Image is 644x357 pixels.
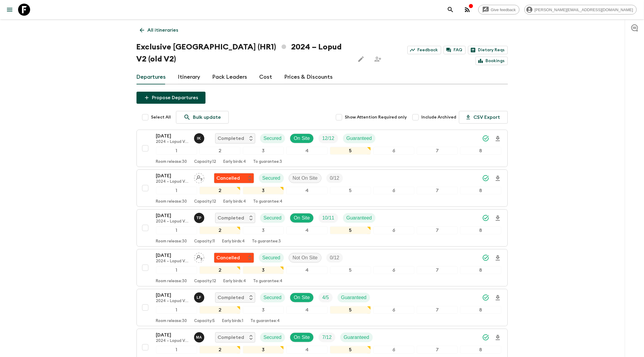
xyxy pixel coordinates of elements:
p: Cancelled [217,254,240,261]
div: Not On Site [289,253,322,263]
div: 5 [330,226,371,234]
a: Bookings [476,57,508,65]
button: search adventures [445,4,457,16]
div: 8 [460,187,501,194]
p: 2024 – Lopud V2 (old V2) [156,299,189,304]
div: Not On Site [289,173,322,183]
svg: Download Onboarding [494,334,501,341]
div: Secured [260,293,285,302]
a: Dietary Reqs [468,46,508,54]
p: 10 / 11 [322,214,334,222]
div: 1 [156,266,197,274]
span: Give feedback [488,8,519,12]
p: On Site [294,135,310,142]
p: To guarantee: 3 [252,239,281,244]
a: Pack Leaders [212,70,247,84]
p: Bulk update [193,114,221,121]
p: Room release: 30 [156,199,187,204]
div: On Site [290,333,314,342]
p: Completed [218,294,244,301]
p: 2024 – Lopud V2 (old V2) [156,179,189,184]
p: All itineraries [148,27,178,34]
p: To guarantee: 3 [253,160,282,164]
span: Include Archived [422,114,457,120]
p: 2024 – Lopud V2 (old V2) [156,259,189,264]
span: Show Attention Required only [345,114,407,120]
p: [DATE] [156,212,189,219]
svg: Synced Successfully [482,175,489,182]
div: Trip Fill [319,333,335,342]
a: Itinerary [178,70,200,84]
p: [DATE] [156,172,189,179]
div: 3 [243,306,284,314]
div: Secured [259,173,284,183]
div: 8 [460,266,501,274]
p: On Site [294,334,310,341]
p: [DATE] [156,132,189,140]
div: 2 [199,226,240,234]
div: 5 [330,346,371,354]
p: Capacity: 12 [194,279,216,284]
div: 2 [199,187,240,194]
p: Early birds: 4 [224,279,246,284]
div: 4 [286,306,327,314]
span: Ivor Kajfež [194,135,206,140]
button: [DATE]2024 – Lopud V2 (old V2)Tomislav PetrovićCompletedSecuredOn SiteTrip FillGuaranteed12345678... [137,209,508,247]
div: Secured [260,333,285,342]
a: Prices & Discounts [284,70,333,84]
svg: Synced Successfully [482,254,489,261]
p: Capacity: 12 [194,160,216,164]
svg: Synced Successfully [482,214,489,222]
button: Propose Departures [137,92,206,104]
a: Cost [259,70,272,84]
div: 5 [330,187,371,194]
div: 7 [417,226,458,234]
div: 2 [199,346,240,354]
div: 5 [330,147,371,155]
div: 6 [373,306,414,314]
a: FAQ [444,46,466,54]
span: [PERSON_NAME][EMAIL_ADDRESS][DOMAIN_NAME] [531,8,636,12]
span: Tomislav Petrović [194,215,206,220]
a: Feedback [407,46,441,54]
svg: Synced Successfully [482,294,489,301]
div: 4 [286,147,327,155]
div: 7 [417,346,458,354]
button: [DATE]2024 – Lopud V2 (old V2)Assign pack leaderFlash Pack cancellationSecuredNot On SiteTrip Fil... [137,169,508,207]
button: menu [4,4,16,16]
p: 2024 – Lopud V2 (old V2) [156,219,189,224]
p: [DATE] [156,331,189,339]
p: 7 / 12 [322,334,331,341]
div: 6 [373,226,414,234]
div: 8 [460,306,501,314]
button: CSV Export [459,111,508,124]
div: 5 [330,266,371,274]
svg: Download Onboarding [494,135,501,142]
p: Cancelled [217,175,240,182]
p: To guarantee: 4 [253,199,283,204]
div: On Site [290,213,314,223]
div: Secured [260,134,285,143]
p: Completed [218,135,244,142]
p: Early birds: 4 [224,199,246,204]
p: 2024 – Lopud V2 (old V2) [156,140,189,144]
div: 3 [243,147,284,155]
button: Edit this itinerary [355,53,367,65]
div: 3 [243,187,284,194]
div: [PERSON_NAME][EMAIL_ADDRESS][DOMAIN_NAME] [524,5,637,14]
p: Completed [218,334,244,341]
p: 0 / 12 [330,254,339,261]
p: Room release: 30 [156,279,187,284]
div: 4 [286,187,327,194]
p: 0 / 12 [330,175,339,182]
svg: Download Onboarding [494,254,501,262]
a: Bulk update [176,111,229,124]
p: To guarantee: 4 [253,279,283,284]
svg: Download Onboarding [494,294,501,302]
div: 8 [460,346,501,354]
button: [DATE]2024 – Lopud V2 (old V2)Ivor KajfežCompletedSecuredOn SiteTrip FillGuaranteed12345678Room r... [137,130,508,167]
p: Room release: 30 [156,239,187,244]
div: 1 [156,226,197,234]
p: On Site [294,214,310,222]
div: 8 [460,226,501,234]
